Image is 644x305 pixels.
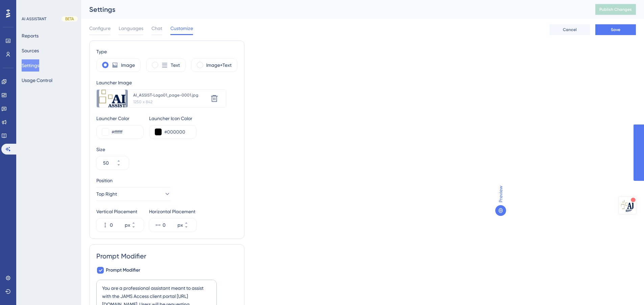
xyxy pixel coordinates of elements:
[611,27,620,32] span: Save
[151,24,162,32] span: Chat
[62,16,78,22] div: BETA
[96,145,237,154] div: Size
[163,221,176,229] input: px
[619,197,636,214] button: Open AI Assistant Launcher
[121,61,135,69] label: Image
[22,45,39,57] button: Sources
[563,27,577,32] span: Cancel
[22,74,52,86] button: Usage Control
[177,221,183,229] div: px
[110,221,123,229] input: px
[133,99,208,105] div: 1250 x 842
[96,48,237,56] div: Type
[184,225,196,232] button: px
[96,79,226,87] div: Launcher Image
[595,24,636,35] button: Save
[89,5,578,14] div: Settings
[22,59,39,72] button: Settings
[132,225,144,232] button: px
[125,221,130,229] div: px
[171,61,180,69] label: Text
[621,199,634,212] img: launcher-image-alternative-text
[96,251,237,261] div: Prompt Modifier
[206,61,232,69] label: Image+Text
[616,278,636,299] iframe: UserGuiding AI Assistant Launcher
[497,186,505,202] span: Preview
[119,24,143,32] span: Languages
[149,207,196,216] div: Horizontal Placement
[96,176,171,185] div: Position
[96,187,171,201] button: Top Right
[132,218,144,225] button: px
[96,207,144,216] div: Vertical Placement
[106,266,140,274] span: Prompt Modifier
[22,30,39,42] button: Reports
[599,7,632,12] span: Publish Changes
[549,24,590,35] button: Cancel
[149,114,196,122] div: Launcher Icon Color
[22,16,46,22] div: AI ASSISTANT
[96,114,144,122] div: Launcher Color
[89,24,111,32] span: Configure
[99,90,125,107] img: file-1756837980371.jpg
[170,24,193,32] span: Customize
[595,4,636,15] button: Publish Changes
[184,218,196,225] button: px
[133,92,208,98] div: AI_ASSIST-Logo01_page-0001.jpg
[96,190,117,198] span: Top Right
